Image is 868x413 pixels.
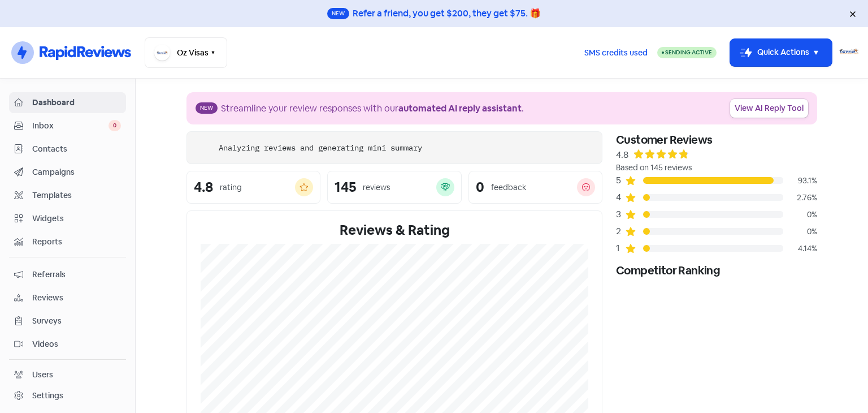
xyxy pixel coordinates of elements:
[616,225,625,238] div: 2
[327,8,349,19] span: New
[186,171,320,204] a: 4.8rating
[196,102,218,114] span: New
[32,97,121,109] span: Dashboard
[9,264,126,285] a: Referrals
[783,175,817,187] div: 93.1%
[363,182,390,193] div: reviews
[616,131,817,148] div: Customer Reviews
[783,226,817,238] div: 0%
[9,92,126,113] a: Dashboard
[9,115,126,136] a: Inbox 0
[32,292,121,304] span: Reviews
[468,171,602,204] a: 0feedback
[219,142,422,154] div: Analyzing reviews and generating mini summary
[783,192,817,204] div: 2.76%
[616,191,625,204] div: 4
[575,46,657,58] a: SMS credits used
[657,46,717,59] a: Sending Active
[221,102,524,115] div: Streamline your review responses with our .
[491,182,526,193] div: feedback
[665,49,712,56] span: Sending Active
[616,174,625,187] div: 5
[32,143,121,155] span: Contacts
[32,166,121,178] span: Campaigns
[32,190,121,201] span: Templates
[9,139,126,160] a: Contacts
[32,269,121,281] span: Referrals
[616,148,628,162] div: 4.8
[9,385,126,406] a: Settings
[616,208,625,221] div: 3
[9,231,126,252] a: Reports
[584,47,648,59] span: SMS credits used
[32,315,121,327] span: Surveys
[9,185,126,206] a: Templates
[783,209,817,221] div: 0%
[9,311,126,332] a: Surveys
[353,7,541,20] div: Refer a friend, you get $200, they get $75. 🎁
[335,180,356,194] div: 145
[476,180,484,194] div: 0
[32,369,53,381] div: Users
[220,182,242,193] div: rating
[783,243,817,255] div: 4.14%
[108,120,121,131] span: 0
[616,242,625,255] div: 1
[9,334,126,355] a: Videos
[398,102,522,114] b: automated AI reply assistant
[9,287,126,308] a: Reviews
[32,338,121,350] span: Videos
[327,171,461,204] a: 145reviews
[616,262,817,279] div: Competitor Ranking
[32,390,63,402] div: Settings
[194,180,213,194] div: 4.8
[32,120,108,132] span: Inbox
[201,220,588,240] div: Reviews & Rating
[32,236,121,248] span: Reports
[9,208,126,229] a: Widgets
[730,99,808,118] a: View AI Reply Tool
[145,37,227,68] button: Oz Visas
[32,213,121,225] span: Widgets
[730,39,832,66] button: Quick Actions
[9,364,126,385] a: Users
[616,162,817,174] div: Based on 145 reviews
[839,42,859,63] img: User
[9,162,126,183] a: Campaigns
